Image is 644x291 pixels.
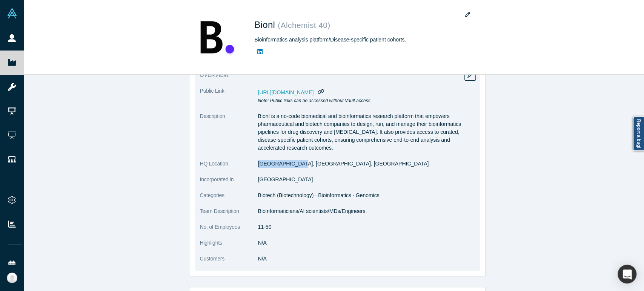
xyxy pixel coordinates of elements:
img: Rea Medina's Account [7,273,17,283]
dd: [GEOGRAPHIC_DATA] [258,176,475,184]
span: Bionl [254,20,278,30]
dd: 11-50 [258,223,475,231]
div: Bioinformatics analysis platform/Disease-specific patient cohorts. [254,36,466,44]
small: ( Alchemist 40 ) [278,21,330,29]
em: Note: Public links can be accessed without Vault access. [258,98,372,103]
span: Public Link [200,87,224,95]
dt: HQ Location [200,160,258,176]
dt: Customers [200,255,258,271]
span: Biotech (Biotechnology) · Bioinformatics · Genomics [258,192,380,198]
a: Report a bug! [633,116,644,151]
dd: [GEOGRAPHIC_DATA], [GEOGRAPHIC_DATA], [GEOGRAPHIC_DATA] [258,160,475,168]
dt: Description [200,112,258,160]
img: Bionl's Logo [191,11,244,64]
span: [URL][DOMAIN_NAME] [258,89,314,95]
dt: Team Description [200,207,258,223]
dt: Categories [200,191,258,207]
dt: Highlights [200,239,258,255]
img: Alchemist Vault Logo [7,8,17,18]
dt: No. of Employees [200,223,258,239]
dt: Incorporated in [200,176,258,191]
h3: overview [200,71,464,79]
p: Bionl is a no-code biomedical and bioinformatics research platform that empowers pharmaceutical a... [258,112,475,152]
dd: N/A [258,255,475,263]
dd: N/A [258,239,475,247]
p: Bioinformaticians/AI scientists/MDs/Engineers. [258,207,475,215]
